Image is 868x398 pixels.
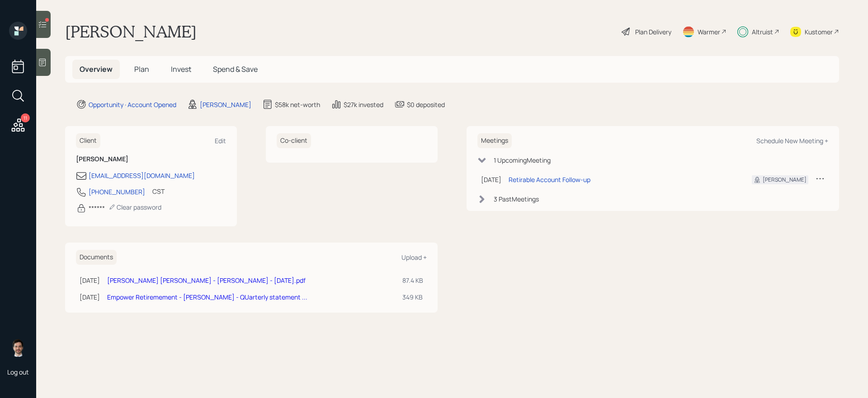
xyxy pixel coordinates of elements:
div: 349 KB [402,292,423,302]
div: 3 Past Meeting s [494,194,539,204]
div: $58k net-worth [275,100,320,109]
div: Clear password [108,203,161,211]
div: CST [152,187,165,196]
div: [DATE] [80,292,100,302]
div: [PERSON_NAME] [763,176,807,184]
div: 11 [21,113,30,122]
div: $27k invested [344,100,383,109]
div: Plan Delivery [635,27,671,37]
div: $0 deposited [407,100,445,109]
div: Retirable Account Follow-up [509,175,590,184]
a: Empower Retiremement - [PERSON_NAME] - QUarterly statement ... [107,293,307,301]
span: Spend & Save [213,64,258,74]
h6: Meetings [477,133,512,148]
h6: [PERSON_NAME] [76,155,226,163]
div: [DATE] [481,175,501,184]
a: [PERSON_NAME] [PERSON_NAME] - [PERSON_NAME] - [DATE].pdf [107,276,306,285]
div: [PHONE_NUMBER] [89,187,145,197]
h6: Documents [76,250,117,265]
div: Log out [7,368,29,376]
div: [DATE] [80,276,100,285]
div: Kustomer [805,27,833,37]
img: jonah-coleman-headshot.png [9,339,27,357]
span: Plan [134,64,149,74]
div: Schedule New Meeting + [756,136,828,145]
div: Opportunity · Account Opened [89,100,176,109]
span: Invest [171,64,191,74]
span: Overview [80,64,113,74]
h6: Co-client [277,133,311,148]
h1: [PERSON_NAME] [65,22,197,42]
div: Upload + [401,253,427,262]
div: [EMAIL_ADDRESS][DOMAIN_NAME] [89,171,195,180]
div: Altruist [752,27,773,37]
div: Edit [215,136,226,145]
div: Warmer [698,27,720,37]
div: 1 Upcoming Meeting [494,155,551,165]
h6: Client [76,133,100,148]
div: 87.4 KB [402,276,423,285]
div: [PERSON_NAME] [200,100,251,109]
